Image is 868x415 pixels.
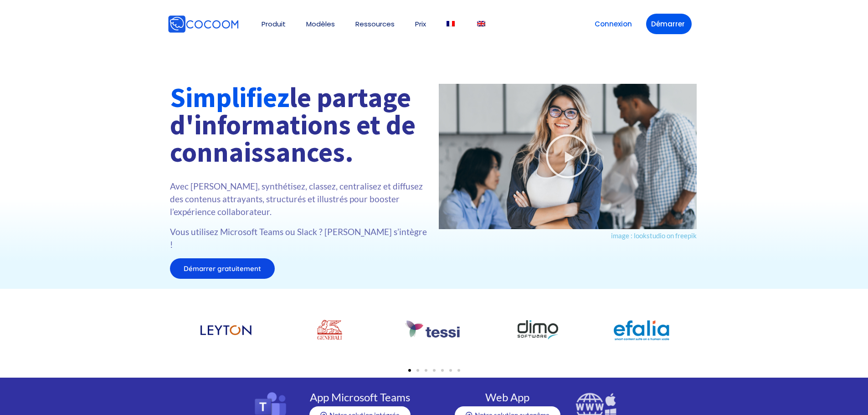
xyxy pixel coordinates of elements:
span: Go to slide 3 [425,369,427,372]
img: Cocoom [168,15,239,33]
font: Simplifiez [170,80,289,114]
span: Go to slide 2 [416,369,419,372]
h4: Web App [448,392,566,403]
a: Prix [415,20,426,27]
span: Go to slide 4 [433,369,436,372]
a: Démarrer gratuitement [170,258,275,279]
span: Go to slide 5 [441,369,444,372]
span: Go to slide 6 [449,369,452,372]
p: Vous utilisez Microsoft Teams ou Slack ? [PERSON_NAME] s’intègre ! [170,225,430,251]
a: Ressources [355,20,395,27]
img: Français [447,21,455,26]
p: Avec [PERSON_NAME], synthétisez, classez, centralisez et diffusez des contenus attrayants, struct... [170,180,430,218]
a: Produit [262,20,286,27]
img: Anglais [477,21,485,26]
a: Connexion [590,14,637,34]
a: Démarrer [646,14,692,34]
a: image : lookstudio on freepik [611,231,697,240]
span: Go to slide 1 [408,369,411,372]
span: Go to slide 7 [457,369,460,372]
span: Démarrer gratuitement [184,265,261,272]
h4: App Microsoft Teams [300,392,420,403]
h1: le partage d'informations et de connaissances. [170,84,430,166]
a: Modèles [306,20,335,27]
